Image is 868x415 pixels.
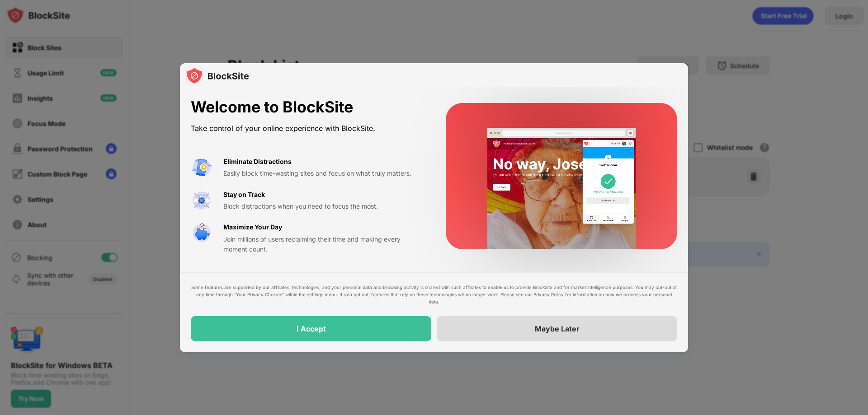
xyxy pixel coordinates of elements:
[191,222,212,244] img: value-safe-time.svg
[535,324,580,333] div: Maybe Later
[223,190,265,200] div: Stay on Track
[223,157,292,167] div: Eliminate Distractions
[191,284,677,305] div: Some features are supported by our affiliates’ technologies, and your personal data and browsing ...
[223,234,424,255] div: Join millions of users reclaiming their time and making every moment count.
[223,168,424,178] div: Easily block time-wasting sites and focus on what truly matters.
[185,67,249,85] img: logo-blocksite.svg
[191,190,212,211] img: value-focus.svg
[223,201,424,211] div: Block distractions when you need to focus the most.
[191,157,212,178] img: value-avoid-distractions.svg
[191,98,424,117] div: Welcome to BlockSite
[297,324,326,333] div: I Accept
[191,122,424,135] div: Take control of your online experience with BlockSite.
[223,222,282,232] div: Maximize Your Day
[533,292,564,297] a: Privacy Policy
